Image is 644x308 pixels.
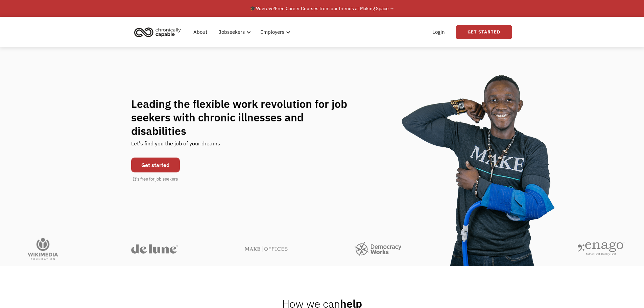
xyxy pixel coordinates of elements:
a: Get started [131,158,180,172]
div: Employers [260,28,284,36]
a: home [132,25,186,40]
div: 🎓 Free Career Courses from our friends at Making Space → [250,4,395,13]
div: Let's find you the job of your dreams [131,138,220,154]
img: Chronically Capable logo [132,25,183,40]
div: It's free for job seekers [133,176,178,183]
div: Jobseekers [215,21,253,43]
em: Now live! [256,5,275,11]
div: Employers [256,21,292,43]
a: About [189,21,211,43]
h1: Leading the flexible work revolution for job seekers with chronic illnesses and disabilities [131,97,360,138]
a: Login [428,21,449,43]
a: Get Started [456,25,512,39]
div: Jobseekers [219,28,245,36]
